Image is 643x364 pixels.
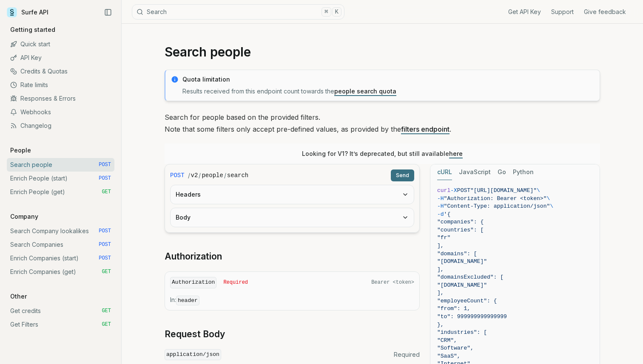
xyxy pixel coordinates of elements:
[7,172,114,185] a: Enrich People (start) POST
[437,258,487,265] span: "[DOMAIN_NAME]"
[7,212,42,221] p: Company
[537,187,540,194] span: \
[188,171,190,180] span: /
[513,164,534,180] button: Python
[437,195,444,202] span: -H
[165,111,600,135] p: Search for people based on the provided filters. Note that some filters only accept pre-defined v...
[437,298,497,304] span: "employeeCount": {
[170,171,185,180] span: POST
[7,158,114,172] a: Search people POST
[7,146,34,155] p: People
[99,175,111,182] span: POST
[165,44,600,59] h1: Search people
[102,321,111,328] span: GET
[102,6,114,19] button: Collapse Sidebar
[437,251,477,257] span: "domains": [
[170,277,216,288] code: Authorization
[102,308,111,314] span: GET
[7,51,114,65] a: API Key
[99,241,111,248] span: POST
[437,234,450,241] span: "fr"
[437,243,444,249] span: ],
[394,350,420,359] span: Required
[7,92,114,105] a: Responses & Errors
[227,171,248,180] code: search
[171,185,414,204] button: Headers
[459,164,491,180] button: JavaScript
[437,203,444,209] span: -H
[99,255,111,262] span: POST
[102,268,111,275] span: GET
[7,25,59,34] p: Getting started
[550,203,553,209] span: \
[437,329,487,336] span: "industries": [
[444,211,451,217] span: '{
[7,105,114,119] a: Webhooks
[7,265,114,279] a: Enrich Companies (get) GET
[437,353,461,359] span: "SaaS",
[99,161,111,168] span: POST
[508,8,541,16] a: Get API Key
[498,164,506,180] button: Go
[437,345,474,351] span: "Software",
[437,227,484,233] span: "countries": [
[437,337,457,344] span: "CRM",
[437,187,450,194] span: curl
[437,164,452,180] button: cURL
[176,296,199,305] code: header
[202,171,223,180] code: people
[7,251,114,265] a: Enrich Companies (start) POST
[182,87,595,96] p: Results received from this endpoint count towards the
[7,318,114,331] a: Get Filters GET
[437,211,444,217] span: -d
[165,349,221,361] code: application/json
[223,279,248,286] span: Required
[437,266,444,273] span: ],
[224,171,226,180] span: /
[7,37,114,51] a: Quick start
[165,251,222,262] a: Authorization
[437,274,504,280] span: "domainsExcluded": [
[102,189,111,195] span: GET
[321,7,331,17] kbd: ⌘
[401,125,450,133] a: filters endpoint
[132,4,344,20] button: Search⌘K
[449,150,463,157] a: here
[302,150,463,158] p: Looking for V1? It’s deprecated, but still available
[7,119,114,133] a: Changelog
[182,75,595,84] p: Quota limitation
[444,195,547,202] span: "Authorization: Bearer <token>"
[7,238,114,251] a: Search Companies POST
[437,219,484,225] span: "companies": {
[170,296,414,305] p: In:
[437,290,444,296] span: ],
[437,322,444,328] span: },
[171,208,414,227] button: Body
[470,187,537,194] span: "[URL][DOMAIN_NAME]"
[7,6,48,19] a: Surfe API
[165,328,225,340] a: Request Body
[437,313,507,320] span: "to": 999999999999999
[437,305,470,312] span: "from": 1,
[437,282,487,288] span: "[DOMAIN_NAME]"
[7,78,114,92] a: Rate limits
[551,8,574,16] a: Support
[7,292,30,301] p: Other
[99,228,111,234] span: POST
[7,304,114,318] a: Get credits GET
[199,171,201,180] span: /
[584,8,626,16] a: Give feedback
[7,65,114,78] a: Credits & Quotas
[457,187,470,194] span: POST
[444,203,550,209] span: "Content-Type: application/json"
[371,279,414,286] span: Bearer <token>
[391,169,414,181] button: Send
[332,7,341,17] kbd: K
[334,87,396,95] a: people search quota
[450,187,457,194] span: -X
[7,185,114,199] a: Enrich People (get) GET
[546,195,550,202] span: \
[7,224,114,238] a: Search Company lookalikes POST
[191,171,198,180] code: v2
